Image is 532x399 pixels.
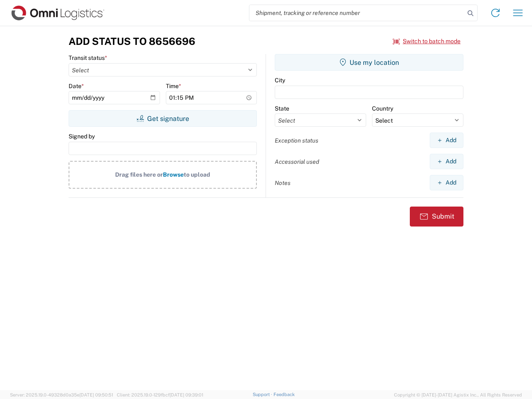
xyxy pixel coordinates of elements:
[394,391,522,399] span: Copyright © [DATE]-[DATE] Agistix Inc., All Rights Reserved
[249,5,465,21] input: Shipment, tracking or reference number
[410,207,463,227] button: Submit
[69,54,107,62] label: Transit status
[170,392,203,397] span: [DATE] 09:39:01
[115,171,163,178] span: Drag files here or
[275,76,285,84] label: City
[430,175,463,190] button: Add
[275,54,463,71] button: Use my location
[275,158,319,165] label: Accessorial used
[184,171,210,178] span: to upload
[163,171,184,178] span: Browse
[273,392,295,397] a: Feedback
[117,392,203,397] span: Client: 2025.19.0-129fbcf
[69,82,84,90] label: Date
[275,137,318,144] label: Exception status
[430,154,463,169] button: Add
[10,392,113,397] span: Server: 2025.19.0-49328d0a35e
[166,82,181,90] label: Time
[275,105,289,112] label: State
[79,392,113,397] span: [DATE] 09:50:51
[69,35,195,47] h3: Add Status to 8656696
[430,133,463,148] button: Add
[275,179,291,187] label: Notes
[69,133,95,140] label: Signed by
[393,34,461,48] button: Switch to batch mode
[253,392,273,397] a: Support
[69,110,257,127] button: Get signature
[372,105,393,112] label: Country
